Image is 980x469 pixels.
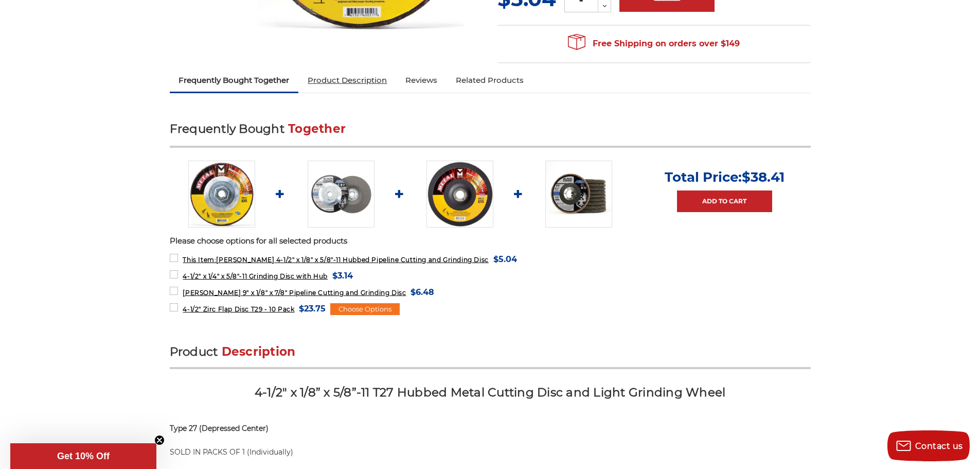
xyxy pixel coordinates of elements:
p: Total Price: [665,169,785,185]
a: Reviews [396,69,447,92]
span: Description [222,344,296,359]
a: Related Products [447,69,533,92]
p: SOLD IN PACKS OF 1 (Individually) [170,447,811,458]
span: 4-1/2" x 1/4" x 5/8"-11 Grinding Disc with Hub [183,272,328,280]
a: Product Description [298,69,396,92]
span: $38.41 [742,169,785,185]
span: $6.48 [411,285,434,299]
span: $5.04 [493,252,517,266]
a: Add to Cart [677,190,772,212]
a: Frequently Bought Together [170,69,299,92]
button: Contact us [887,430,970,461]
img: Mercer 4-1/2" x 1/8" x 5/8"-11 Hubbed Cutting and Light Grinding Wheel [188,161,255,228]
span: Product [170,344,218,359]
span: Together [288,121,346,136]
strong: This Item: [183,256,216,264]
p: Please choose options for all selected products [170,235,811,247]
span: Contact us [915,441,963,451]
div: Choose Options [330,303,400,316]
span: [PERSON_NAME] 9" x 1/8" x 7/8" Pipeline Cutting and Grinding Disc [183,289,406,297]
button: Close teaser [154,435,165,445]
span: Get 10% Off [57,451,110,461]
span: $3.14 [332,269,353,283]
span: $23.75 [299,302,326,316]
span: Frequently Bought [170,121,284,136]
span: Free Shipping on orders over $149 [568,33,740,54]
strong: 4-1/2" x 1/8” x 5/8”-11 T27 Hubbed Metal Cutting Disc and Light Grinding Wheel [255,385,726,399]
strong: Type 27 (Depressed Center) [170,424,269,433]
div: Get 10% OffClose teaser [10,443,156,469]
span: [PERSON_NAME] 4-1/2" x 1/8" x 5/8"-11 Hubbed Pipeline Cutting and Grinding Disc [183,256,488,264]
span: 4-1/2" Zirc Flap Disc T29 - 10 Pack [183,305,294,313]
